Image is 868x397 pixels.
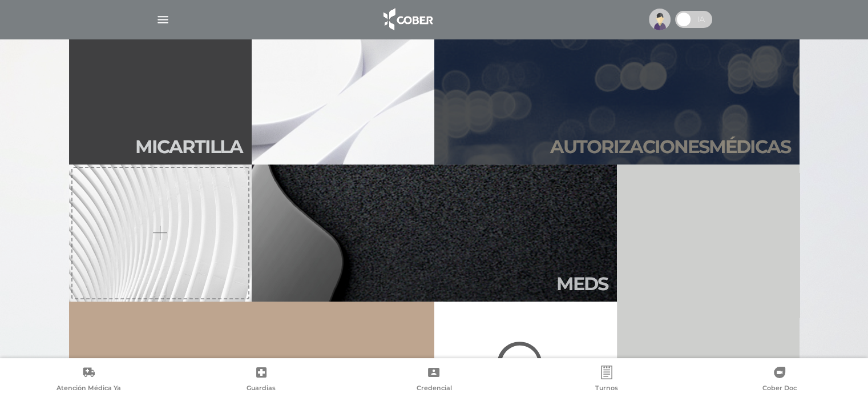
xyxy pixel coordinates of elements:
a: Atención Médica Ya [2,366,175,395]
span: Guardias [247,384,276,394]
a: Credencial [348,366,520,395]
span: Credencial [416,384,451,394]
a: Micartilla [69,27,252,165]
a: Meds [252,165,617,302]
h2: Autori zaciones médicas [550,136,790,158]
h2: Mi car tilla [135,136,243,158]
img: profile-placeholder.svg [649,9,671,30]
a: Guardias [175,366,348,395]
img: Cober_menu-lines-white.svg [156,13,170,27]
span: Cober Doc [762,384,797,394]
a: Autorizacionesmédicas [434,27,800,165]
img: logo_cober_home-white.png [377,6,437,33]
span: Atención Médica Ya [56,384,121,394]
a: Turnos [520,366,693,395]
a: Cober Doc [693,366,866,395]
span: Turnos [595,384,618,394]
h2: Meds [556,273,608,295]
